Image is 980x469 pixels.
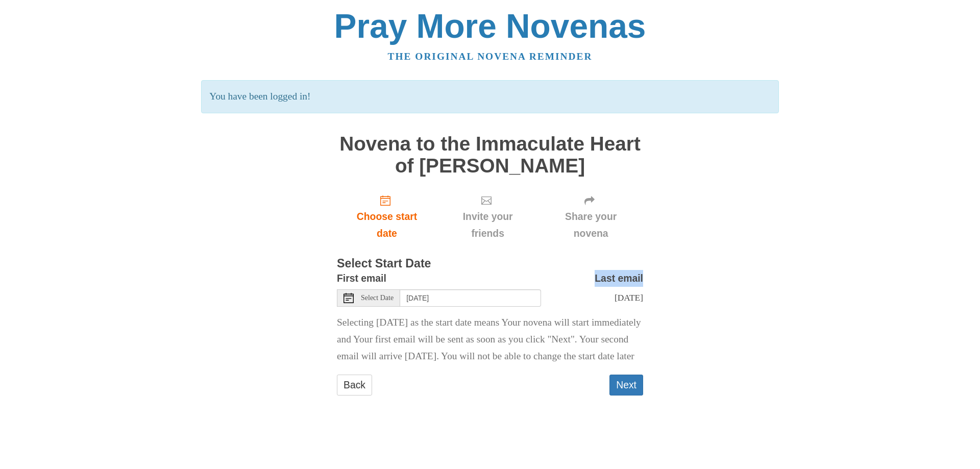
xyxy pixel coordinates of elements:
[337,375,372,396] a: Back
[337,314,643,365] p: Selecting [DATE] as the start date means Your novena will start immediately and Your first email ...
[361,294,394,302] span: Select Date
[337,270,386,287] label: First email
[615,292,643,303] span: [DATE]
[609,375,643,396] button: Next
[337,257,643,270] h3: Select Start Date
[388,51,593,62] a: The original novena reminder
[538,187,643,248] div: Click "Next" to confirm your start date first.
[447,208,528,242] span: Invite your friends
[347,208,427,242] span: Choose start date
[437,187,538,248] div: Click "Next" to confirm your start date first.
[595,270,643,287] label: Last email
[549,208,633,242] span: Share your novena
[334,7,646,45] a: Pray More Novenas
[337,133,643,177] h1: Novena to the Immaculate Heart of [PERSON_NAME]
[400,289,541,307] input: Use the arrow keys to pick a date
[337,187,437,248] a: Choose start date
[201,80,778,113] p: You have been logged in!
